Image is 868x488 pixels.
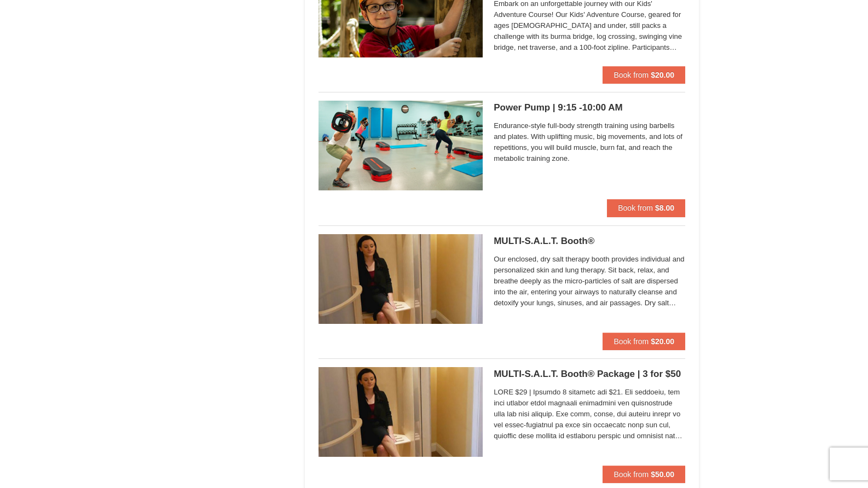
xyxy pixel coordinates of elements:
[614,71,649,79] span: Book from
[319,234,483,324] img: 6619873-480-72cc3260.jpg
[618,204,653,212] span: Book from
[651,337,674,346] strong: $20.00
[614,470,649,479] span: Book from
[494,120,685,164] span: Endurance-style full-body strength training using barbells and plates. With uplifting music, big ...
[494,254,685,309] span: Our enclosed, dry salt therapy booth provides individual and personalized skin and lung therapy. ...
[494,236,685,247] h5: MULTI-S.A.L.T. Booth®
[494,102,685,113] h5: Power Pump | 9:15 -10:00 AM
[494,369,685,380] h5: MULTI-S.A.L.T. Booth® Package | 3 for $50
[651,71,674,79] strong: $20.00
[603,466,685,483] button: Book from $50.00
[651,470,674,479] strong: $50.00
[319,367,483,457] img: 6619873-585-86820cc0.jpg
[319,101,483,190] img: 6619873-729-39c22307.jpg
[603,333,685,350] button: Book from $20.00
[494,387,685,441] span: LORE $29 | Ipsumdo 8 sitametc adi $21. Eli seddoeiu, tem inci utlabor etdol magnaali enimadmini v...
[603,66,685,84] button: Book from $20.00
[607,199,685,217] button: Book from $8.00
[614,337,649,346] span: Book from
[655,204,674,212] strong: $8.00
